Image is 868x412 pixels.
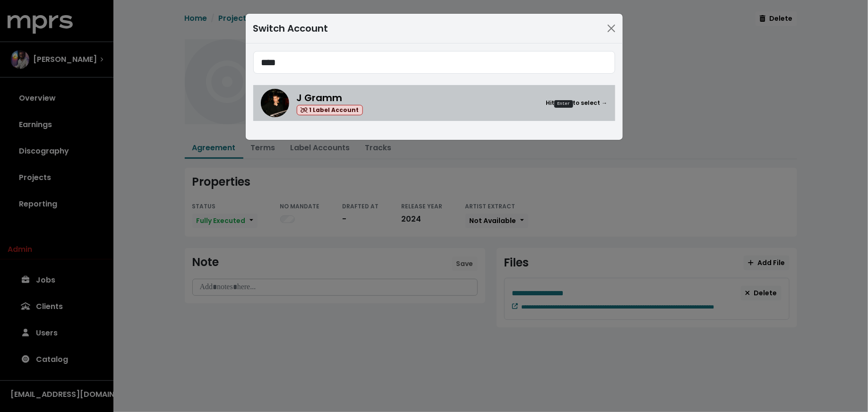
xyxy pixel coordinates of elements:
[261,89,289,117] img: J Gramm
[253,85,615,121] a: J GrammJ Gramm 1 Label AccountHitEnterto select →
[604,21,619,36] button: Close
[253,51,615,74] input: Search accounts
[554,100,573,108] kbd: Enter
[253,21,328,35] div: Switch Account
[546,99,607,108] small: Hit to select →
[297,91,343,104] span: J Gramm
[297,105,363,116] span: 1 Label Account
